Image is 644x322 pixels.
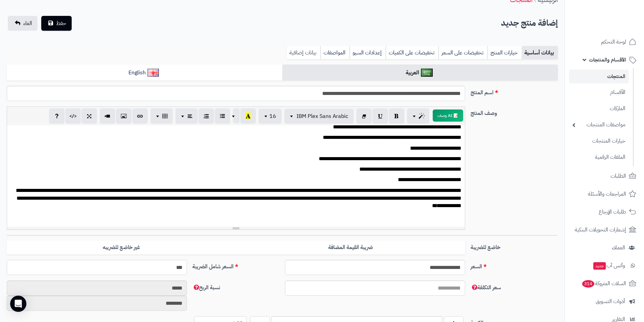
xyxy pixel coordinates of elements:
[468,260,560,271] label: السعر
[581,279,626,288] span: السلات المتروكة
[269,112,276,120] span: 16
[320,46,350,59] a: المواصفات
[56,19,66,27] span: حفظ
[236,241,465,254] label: ضريبة القيمة المضافة
[596,297,625,306] span: أدوات التسويق
[487,46,522,59] a: خيارات المنتج
[350,46,386,59] a: إعدادات السيو
[433,109,463,122] button: 📝 AI وصف
[147,69,159,77] img: English
[569,222,640,238] a: إشعارات التحويلات البنكية
[438,46,487,59] a: تخفيضات على السعر
[284,109,354,124] button: IBM Plex Sans Arabic
[611,171,626,181] span: الطلبات
[569,101,629,116] a: الماركات
[468,86,560,97] label: اسم المنتج
[569,70,629,83] a: المنتجات
[593,261,625,270] span: وآتس آب
[593,262,606,270] span: جديد
[569,275,640,292] a: السلات المتروكة314
[10,296,26,312] div: Open Intercom Messenger
[8,16,38,31] a: الغاء
[598,5,638,19] img: logo-2.png
[471,283,501,292] span: سعر التكلفة
[501,16,558,30] h2: إضافة منتج جديد
[296,112,348,120] span: IBM Plex Sans Arabic
[282,65,558,81] a: العربية
[522,46,558,59] a: بيانات أساسية
[569,186,640,202] a: المراجعات والأسئلة
[569,168,640,184] a: الطلبات
[589,55,626,65] span: الأقسام والمنتجات
[41,16,72,31] button: حفظ
[468,106,560,117] label: وصف المنتج
[569,240,640,256] a: العملاء
[259,109,282,124] button: 16
[582,280,595,288] span: 314
[386,46,438,59] a: تخفيضات على الكميات
[569,204,640,220] a: طلبات الإرجاع
[569,134,629,148] a: خيارات المنتجات
[569,257,640,274] a: وآتس آبجديد
[421,69,433,77] img: العربية
[569,293,640,309] a: أدوات التسويق
[7,65,282,81] a: English
[190,260,282,271] label: السعر شامل الضريبة
[575,225,626,234] span: إشعارات التحويلات البنكية
[192,283,220,292] span: نسبة الربح
[468,241,560,251] label: خاضع للضريبة
[7,241,236,254] label: غير خاضع للضريبه
[599,207,626,217] span: طلبات الإرجاع
[569,118,629,132] a: مواصفات المنتجات
[23,19,32,27] span: الغاء
[588,189,626,199] span: المراجعات والأسئلة
[612,243,625,252] span: العملاء
[601,37,626,47] span: لوحة التحكم
[569,150,629,165] a: الملفات الرقمية
[287,46,320,59] a: بيانات إضافية
[569,34,640,50] a: لوحة التحكم
[569,85,629,100] a: الأقسام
